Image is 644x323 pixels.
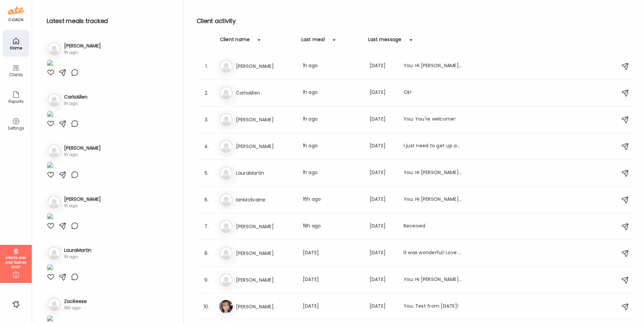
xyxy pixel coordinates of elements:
div: Settings [4,126,28,130]
div: 1. [203,62,211,70]
img: bg-avatar-default.svg [219,86,233,100]
img: bg-avatar-default.svg [219,166,233,180]
img: bg-avatar-default.svg [219,113,233,126]
h3: [PERSON_NAME] [236,222,295,230]
img: images%2FdDWuMIarlednk9uMSYSEWWX5jHz2%2Ffavorites%2FI9NpMEI792gHOz7CMdku_1080 [47,162,53,171]
img: bg-avatar-default.svg [219,273,233,287]
div: coach [8,17,23,23]
div: 3. [203,116,211,124]
h3: LauraMartin [236,169,295,177]
div: 1h ago [303,142,362,150]
div: 5. [203,169,211,177]
div: You: Hi [PERSON_NAME]- Great job on logging! How are you doing w/ the dairy free piece? From what... [404,196,462,204]
div: 2. [203,89,211,97]
div: Last message [368,36,402,47]
div: 6 [2,248,29,256]
div: 9. [203,276,211,284]
img: images%2FsEjrZzoVMEQE1Jzv9pV5TpIWC9X2%2FJmdDJhq5IiffHWmifOVT%2FWzPE6DJxjPX9VyF5YlBs_1080 [47,213,53,222]
img: bg-avatar-default.svg [219,59,233,73]
h3: [PERSON_NAME] [236,303,295,311]
h3: IanMcIlvaine [236,196,295,204]
div: 8. [203,249,211,257]
div: [DATE] [370,116,396,124]
div: Clients [4,72,28,77]
h3: ZacReese [64,298,87,305]
div: [DATE] [303,276,362,284]
img: images%2FPNpV7F6dRaXHckgRrS5x9guCJxV2%2FRzpwjfaRxwC2j88F1Ub5%2FsyLTkHWW3qlogKW9rsxG_1080 [47,111,53,120]
img: bg-avatar-default.svg [47,298,61,311]
div: [DATE] [303,303,362,311]
img: images%2FuWbvae13aaOwAmh8QIaeJbPLg262%2FqHMgSfXCik7XpSr8vDdZ%2Fwricz7BhHp1GvcpcPtBR_1080 [47,264,53,273]
div: Client name [220,36,250,47]
div: 18h ago [303,222,362,230]
div: [DATE] [370,169,396,177]
img: bg-avatar-default.svg [47,42,61,55]
div: 6. [203,196,211,204]
h2: Client activity [197,16,633,26]
h3: CarlaAllen [64,94,87,101]
div: [DATE] [370,62,396,70]
div: 15h ago [64,305,87,311]
h3: [PERSON_NAME] [236,276,295,284]
div: Received [404,222,462,230]
div: 10. [203,303,211,311]
div: [DATE] [370,196,396,204]
img: bg-avatar-default.svg [219,247,233,260]
h3: [PERSON_NAME] [64,196,101,203]
div: 4. [203,142,211,150]
div: 1h ago [303,62,362,70]
img: bg-avatar-default.svg [219,140,233,153]
div: 16h ago [303,196,362,204]
div: 1h ago [303,89,362,97]
div: 1h ago [64,254,91,260]
div: You: You're welcome! [404,116,462,124]
h3: [PERSON_NAME] [236,116,295,124]
img: bg-avatar-default.svg [219,193,233,206]
img: images%2F28LImRd2k8dprukTTGzZYoimNzx1%2FcSVRYNECWr0SIUiN6oWh%2FVbpfpmBMCOQYA6p3RlqU_1080 [47,59,53,68]
div: You: Hi [PERSON_NAME], checking in! How is everything going? How do you feel you are doing w/ you... [404,169,462,177]
div: [DATE] [370,303,396,311]
div: You: Hi [PERSON_NAME], checking in, everything okay? [404,276,462,284]
div: [DATE] [303,249,362,257]
img: bg-avatar-default.svg [47,247,61,260]
div: Last meal [301,36,325,47]
img: bg-avatar-default.svg [47,195,61,209]
h3: [PERSON_NAME] [236,142,295,150]
h3: LauraMartin [64,247,91,254]
h3: CarlaAllen [236,89,295,97]
div: 1h ago [64,101,87,107]
div: [DATE] [370,142,396,150]
div: [DATE] [370,249,396,257]
div: You: Hi [PERSON_NAME], I'm glad to see some greens tonight! Keep seeking veggies and protein out ... [404,62,462,70]
img: bg-avatar-default.svg [47,144,61,158]
img: avatars%2FCZNq3Txh1cYfudN6aqWkxBEljIU2 [219,300,233,313]
div: 1h ago [64,152,101,158]
div: 1h ago [64,49,101,55]
div: [DATE] [370,89,396,97]
div: I just need to get up and do it. I’m not sleeping well so I wake up tired and it takes me forever... [404,142,462,150]
div: It was wonderful! Love talking to you to you! [404,249,462,257]
div: Home [4,46,28,50]
div: You: Test from [DATE]! [404,303,462,311]
img: bg-avatar-default.svg [219,220,233,233]
div: clients over your license limit! [2,256,29,270]
div: 7. [203,222,211,230]
img: bg-avatar-default.svg [47,93,61,107]
h3: [PERSON_NAME] [64,42,101,49]
div: 1h ago [303,116,362,124]
div: [DATE] [370,276,396,284]
h3: [PERSON_NAME] [64,145,101,152]
div: Ok! [404,89,462,97]
div: 1h ago [64,203,101,209]
div: 1h ago [303,169,362,177]
h3: [PERSON_NAME] [236,249,295,257]
h3: [PERSON_NAME] [236,62,295,70]
div: Reports [4,99,28,104]
h2: Latest meals tracked [47,16,172,26]
div: [DATE] [370,222,396,230]
img: ate [8,5,24,16]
